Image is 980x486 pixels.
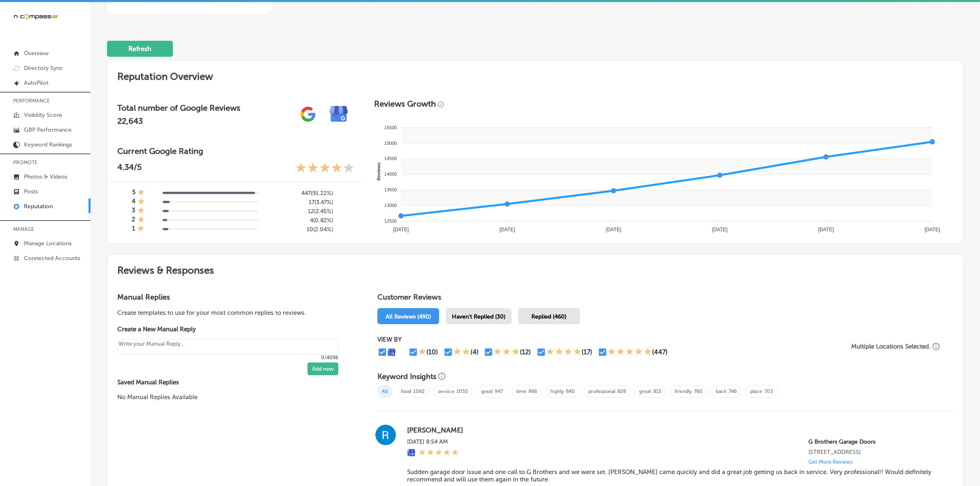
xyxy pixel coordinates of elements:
a: back [716,388,726,394]
button: Add new [307,363,338,375]
img: 660ab0bf-5cc7-4cb8-ba1c-48b5ae0f18e60NCTV_CLogo_TV_Black_-500x88.png [13,13,58,21]
h5: 10 ( 2.04% ) [265,226,333,233]
p: Photos & Videos [24,173,68,180]
p: G Brothers Garage Doors [808,438,940,445]
textarea: Create your Quick Reply [117,339,338,355]
div: (4) [470,348,479,356]
p: VIEW BY [377,336,838,343]
h5: 4 ( 0.82% ) [265,217,333,224]
h1: Customer Reviews [377,293,953,305]
p: Get More Reviews [808,459,853,465]
tspan: [DATE] [605,227,621,233]
h4: 1 [132,225,135,234]
text: Reviews [376,163,381,181]
tspan: [DATE] [393,227,409,233]
p: No Manual Replies Available [117,393,351,402]
div: 3 Stars [493,347,520,357]
a: 815 [653,388,661,394]
h5: 12 ( 2.45% ) [265,208,333,215]
tspan: [DATE] [712,227,728,233]
span: All Reviews (490) [386,313,431,320]
a: great [639,388,651,394]
a: 760 [694,388,703,394]
label: [DATE] 8:54 AM [407,438,459,445]
label: Create a New Manual Reply [117,326,338,333]
p: Reputation [24,203,53,210]
p: Create templates to use for your most common replies to reviews. [117,308,351,317]
a: 947 [495,388,503,394]
p: Posts [24,188,38,195]
blockquote: Sudden garage door issue and one call to G Brothers and we were set. [PERSON_NAME] came quickly a... [407,468,940,483]
a: 1055 [456,388,468,394]
h2: Reputation Overview [107,60,963,89]
p: 4.34 /5 [117,162,142,175]
div: 4.34 Stars [296,162,354,175]
a: highly [550,388,564,394]
div: 1 Star [137,188,145,198]
label: [PERSON_NAME] [407,426,940,434]
p: Multiple Locations Selected. [851,343,931,350]
tspan: 14500 [384,156,397,161]
p: Keyword Rankings [24,141,72,148]
button: Refresh [107,41,173,57]
tspan: 15000 [384,141,397,146]
a: good [481,388,493,394]
div: 1 Star [137,207,145,216]
a: 703 [764,388,773,394]
tspan: 13000 [384,203,397,208]
p: Connected Accounts [24,255,80,262]
p: 12550 West Colfax Avenue Unit 107 [808,449,940,456]
div: (17) [582,348,592,356]
a: 866 [528,388,537,394]
a: professional [588,388,615,394]
a: 828 [617,388,626,394]
p: AutoPilot [24,79,49,86]
label: Saved Manual Replies [117,379,351,386]
h3: Keyword Insights [377,372,436,381]
span: Haven't Replied (30) [452,313,505,320]
div: 1 Star [137,198,145,207]
p: Manage Locations [24,240,72,247]
a: 1082 [413,388,425,394]
a: food [401,388,411,394]
p: GBP Performance [24,126,72,133]
h3: Current Google Rating [117,146,354,156]
div: 5 Stars [608,347,652,357]
div: 4 Stars [546,347,582,357]
img: gPZS+5FD6qPJAAAAABJRU5ErkJggg== [293,99,324,130]
h4: 5 [132,188,135,198]
a: 746 [729,388,737,394]
p: Visibility Score [24,112,62,119]
div: 5 Stars [419,449,459,458]
a: time [516,388,526,394]
div: 1 Star [137,225,144,234]
h2: Reviews & Responses [107,254,963,283]
tspan: [DATE] [818,227,834,233]
p: 0/4096 [117,355,338,360]
tspan: 14000 [384,172,397,177]
a: 840 [566,388,575,394]
div: (10) [426,348,438,356]
h3: Reviews Growth [374,99,436,109]
h4: 3 [132,207,135,216]
img: e7ababfa220611ac49bdb491a11684a6.png [324,99,354,130]
h3: Manual Replies [117,293,351,302]
div: (447) [652,348,668,356]
tspan: 12500 [384,219,397,223]
span: Replied (460) [531,313,566,320]
a: place [750,388,762,394]
div: 1 Star [137,216,145,225]
a: service [438,388,454,394]
h3: Total number of Google Reviews [117,103,240,113]
h2: 22,643 [117,116,240,126]
div: 1 Star [418,347,426,357]
div: 2 Stars [453,347,470,357]
h4: 2 [132,216,135,225]
tspan: [DATE] [499,227,515,233]
h4: 4 [132,198,135,207]
p: Directory Sync [24,65,63,72]
a: friendly [675,388,692,394]
h5: 447 ( 91.22% ) [265,190,333,197]
span: All [377,385,392,398]
tspan: [DATE] [924,227,940,233]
